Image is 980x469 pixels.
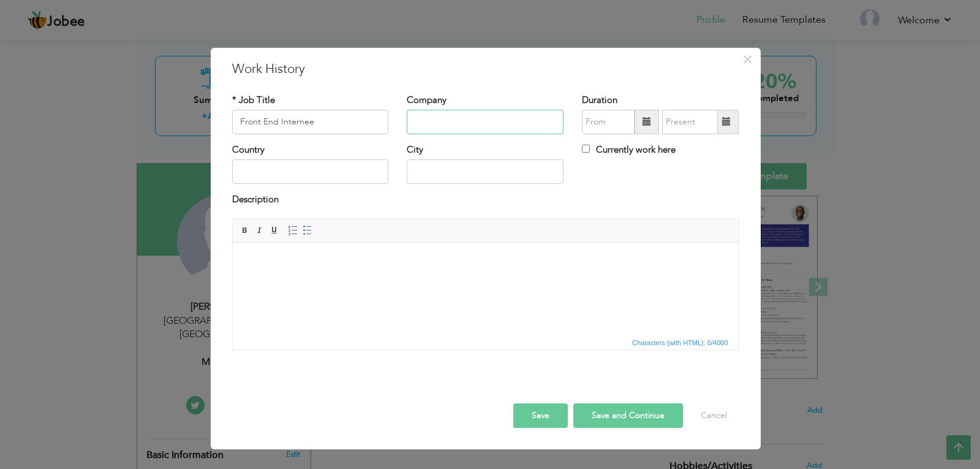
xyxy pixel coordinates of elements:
label: City [407,143,423,156]
input: Currently work here [582,145,590,153]
input: Present [662,110,718,134]
a: Insert/Remove Bulleted List [301,224,314,237]
label: * Job Title [232,94,275,107]
label: Description [232,193,279,206]
span: × [742,48,753,71]
a: Underline [268,224,281,237]
button: Save [513,403,568,428]
label: Company [407,94,447,107]
label: Duration [582,94,617,107]
label: Currently work here [582,143,676,156]
button: Cancel [688,403,739,428]
a: Italic [253,224,266,237]
input: From [582,110,635,134]
a: Bold [238,224,252,237]
button: Close [738,50,758,69]
div: Statistics [630,337,732,348]
h3: Work History [232,60,739,78]
a: Insert/Remove Numbered List [286,224,300,237]
button: Save and Continue [573,403,683,428]
iframe: Rich Text Editor, workEditor [233,243,739,335]
span: Characters (with HTML): 0/4000 [630,337,731,348]
label: Country [232,143,265,156]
